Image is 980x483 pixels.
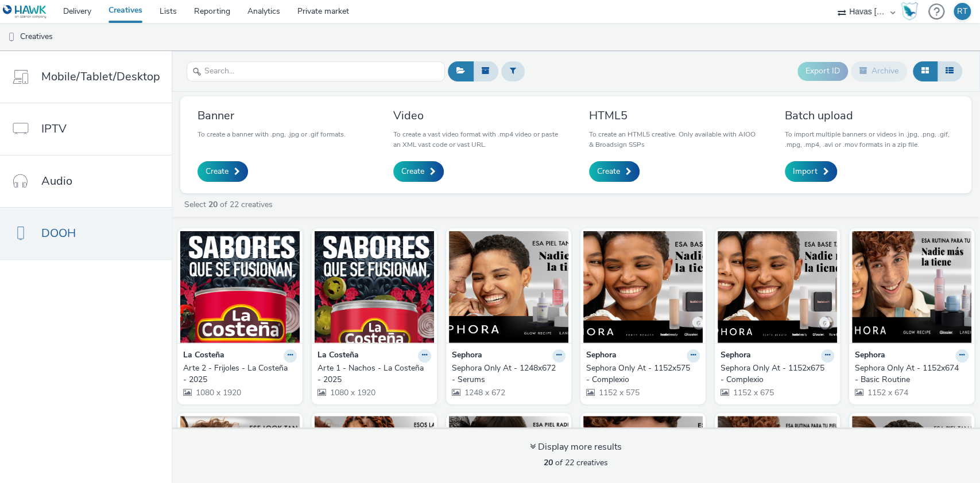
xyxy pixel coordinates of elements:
span: Create [597,166,620,177]
img: undefined Logo [3,5,47,19]
p: To import multiple banners or videos in .jpg, .png, .gif, .mpg, .mp4, .avi or .mov formats in a z... [785,129,954,150]
img: Sephora Only At - 1152x675 - Complexio visual [718,231,837,343]
img: Hawk Academy [901,2,918,21]
span: of 22 creatives [544,457,608,468]
button: Table [937,61,962,81]
span: DOOH [41,225,76,241]
h3: HTML5 [589,108,758,123]
img: Arte 2 - Frijoles - La Costeña - 2025 visual [180,231,300,343]
span: 1152 x 674 [866,387,908,398]
span: 1080 x 1920 [329,387,375,398]
a: Select of 22 creatives [183,199,277,210]
a: Sephora Only At - 1152x674 - Basic Routine [855,363,969,386]
div: RT [957,3,967,20]
strong: Sephora [721,349,751,363]
div: Arte 1 - Nachos - La Costeña - 2025 [317,363,427,386]
div: Sephora Only At - 1152x575 - Complexio [586,363,695,386]
strong: La Costeña [183,349,224,363]
a: Arte 1 - Nachos - La Costeña - 2025 [317,363,431,386]
strong: 20 [208,199,218,210]
strong: 20 [544,457,553,468]
span: Create [206,166,228,177]
span: 1080 x 1920 [195,387,241,398]
div: Sephora Only At - 1248x672 - Serums [452,363,561,386]
button: Export ID [797,62,848,80]
button: Grid [913,61,938,81]
p: To create an HTML5 creative. Only available with AIOO & Broadsign SSPs [589,129,758,150]
a: Arte 2 - Frijoles - La Costeña - 2025 [183,363,297,386]
div: Display more results [530,441,622,454]
div: Arte 2 - Frijoles - La Costeña - 2025 [183,363,292,386]
span: Audio [41,173,72,189]
h3: Video [393,108,563,123]
img: Sephora Only At - 1152x575 - Complexio visual [583,231,703,343]
img: Sephora Only At - 1248x672 - Serums visual [449,231,568,343]
span: Import [793,166,818,177]
strong: La Costeña [317,349,359,363]
a: Create [197,161,248,182]
span: 1152 x 575 [598,387,640,398]
span: 1248 x 672 [463,387,505,398]
a: Create [589,161,640,182]
span: IPTV [41,120,67,137]
img: Arte 1 - Nachos - La Costeña - 2025 visual [315,231,434,343]
a: Import [785,161,837,182]
button: Archive [851,61,907,81]
span: Create [401,166,424,177]
input: Search... [187,61,445,81]
img: dooh [6,32,17,43]
a: Sephora Only At - 1248x672 - Serums [452,363,565,386]
a: Create [393,161,444,182]
div: Sephora Only At - 1152x674 - Basic Routine [855,363,964,386]
strong: Sephora [452,349,482,363]
img: Sephora Only At - 1152x674 - Basic Routine visual [852,231,971,343]
strong: Sephora [855,349,885,363]
span: Mobile/Tablet/Desktop [41,68,160,85]
p: To create a banner with .png, .jpg or .gif formats. [197,129,346,139]
a: Sephora Only At - 1152x675 - Complexio [721,363,834,386]
h3: Banner [197,108,346,123]
h3: Batch upload [785,108,954,123]
span: 1152 x 675 [732,387,774,398]
strong: Sephora [586,349,617,363]
p: To create a vast video format with .mp4 video or paste an XML vast code or vast URL. [393,129,563,150]
div: Sephora Only At - 1152x675 - Complexio [721,363,830,386]
a: Sephora Only At - 1152x575 - Complexio [586,363,700,386]
a: Hawk Academy [901,2,923,21]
